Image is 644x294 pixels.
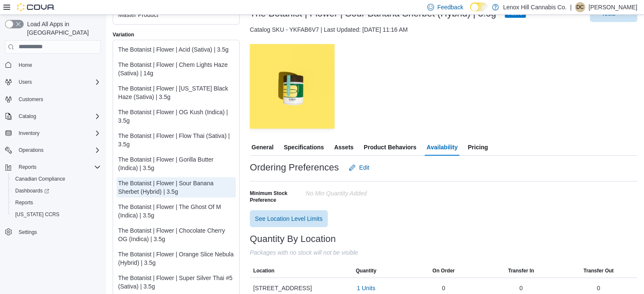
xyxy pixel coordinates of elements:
[19,164,36,170] span: Reports
[15,111,39,121] button: Catalog
[15,176,65,182] span: Canadian Compliance
[250,25,637,34] div: Catalog SKU - YKFAB6V7 | Last Updated: [DATE] 11:16 AM
[250,247,637,258] div: Packages with no stock will not be visible
[570,2,572,12] p: |
[8,197,104,209] button: Reports
[15,162,101,172] span: Reports
[118,226,234,243] div: The Botanist | Flower | Chocolate Cherry OG (Indica) | 3.5g
[426,139,457,156] span: Availability
[2,144,104,156] button: Operations
[15,211,59,218] span: [US_STATE] CCRS
[2,127,104,139] button: Inventory
[118,274,234,291] div: The Botanist | Flower | Super Silver Thai #5 (Sativa) | 3.5g
[250,234,336,244] h3: Quantity By Location
[8,209,104,220] button: [US_STATE] CCRS
[19,62,32,69] span: Home
[2,59,104,71] button: Home
[520,284,523,292] div: 0
[589,2,637,12] p: [PERSON_NAME]
[15,162,40,172] button: Reports
[442,284,445,292] div: 0
[250,162,339,173] h3: Ordering Preferences
[12,209,63,220] a: [US_STATE] CCRS
[250,210,328,227] button: See Location Level Limits
[15,60,101,70] span: Home
[19,79,32,85] span: Users
[15,77,35,87] button: Users
[17,3,55,11] img: Cova
[437,3,463,11] span: Feedback
[19,229,37,236] span: Settings
[15,226,101,237] span: Settings
[15,94,101,104] span: Customers
[8,173,104,185] button: Canadian Compliance
[255,214,323,223] span: See Location Level Limits
[576,2,583,12] span: DC
[118,11,234,19] div: Master Product
[432,267,455,274] span: On Order
[118,179,234,196] div: The Botanist | Flower | Sour Banana Sherbet (Hybrid) | 3.5g
[12,174,69,184] a: Canadian Compliance
[583,267,614,274] span: Transfer Out
[118,250,234,267] div: The Botanist | Flower | Orange Slice Nebula (Hybrid) | 3.5g
[8,185,104,197] a: Dashboards
[15,128,101,138] span: Inventory
[2,93,104,105] button: Customers
[118,155,234,172] div: The Botanist | Flower | Gorilla Butter (Indica) | 3.5g
[503,2,567,12] p: Lenox Hill Cannabis Co.
[15,187,49,194] span: Dashboards
[470,3,488,11] input: Dark Mode
[118,60,234,77] div: The Botanist | Flower | Chem Lights Haze (Sativa) | 14g
[508,267,534,274] span: Transfer In
[118,45,234,54] div: The Botanist | Flower | Acid (Sativa) | 3.5g
[15,60,36,70] a: Home
[252,139,274,156] span: General
[250,190,302,203] span: Minimum Stock Preference
[19,113,36,120] span: Catalog
[356,267,376,274] span: Quantity
[118,108,234,125] div: The Botanist | Flower | OG Kush (Indica) | 3.5g
[12,186,53,196] a: Dashboards
[470,11,470,12] span: Dark Mode
[19,147,44,154] span: Operations
[306,187,419,197] div: No min Quantity added
[15,145,47,155] button: Operations
[19,130,39,137] span: Inventory
[359,163,369,172] span: Edit
[334,139,354,156] span: Assets
[24,20,101,37] span: Load All Apps in [GEOGRAPHIC_DATA]
[468,139,488,156] span: Pricing
[345,159,373,176] button: Edit
[12,186,101,196] span: Dashboards
[12,209,101,220] span: Washington CCRS
[364,139,416,156] span: Product Behaviors
[19,96,43,103] span: Customers
[12,198,36,208] a: Reports
[118,84,234,101] div: The Botanist | Flower | [US_STATE] Black Haze (Sativa) | 3.5g
[253,267,274,274] span: Location
[113,31,134,38] label: Variation
[12,198,101,208] span: Reports
[2,161,104,173] button: Reports
[253,283,312,293] span: [STREET_ADDRESS]
[15,94,47,104] a: Customers
[15,128,43,138] button: Inventory
[2,225,104,238] button: Settings
[15,145,101,155] span: Operations
[12,174,101,184] span: Canadian Compliance
[118,132,234,148] div: The Botanist | Flower | Flow Thai (Sativa) | 3.5g
[2,76,104,88] button: Users
[5,55,101,260] nav: Complex example
[597,284,600,292] div: 0
[575,2,585,12] div: Dominick Cuffaro
[15,111,101,121] span: Catalog
[2,110,104,122] button: Catalog
[15,77,101,87] span: Users
[15,199,33,206] span: Reports
[118,203,234,220] div: The Botanist | Flower | The Ghost Of M (Indica) | 3.5g
[250,44,334,129] img: Image for The Botanist | Flower | Sour Banana Sherbet (Hybrid) | 3.5g
[15,227,40,237] a: Settings
[284,139,324,156] span: Specifications
[357,284,376,292] span: 1 Units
